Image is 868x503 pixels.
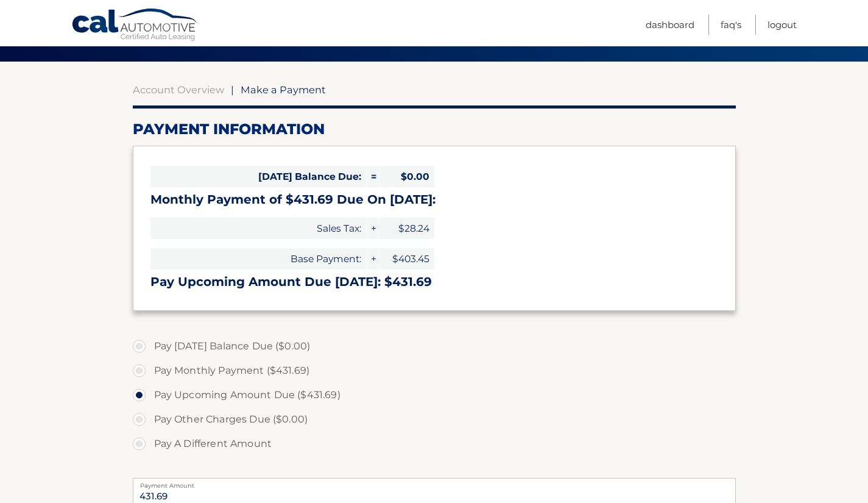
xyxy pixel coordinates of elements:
span: [DATE] Balance Due: [150,166,366,187]
label: Pay Upcoming Amount Due ($431.69) [133,383,736,407]
a: Account Overview [133,84,224,96]
label: Pay [DATE] Balance Due ($0.00) [133,334,736,359]
label: Pay Monthly Payment ($431.69) [133,359,736,383]
span: + [367,248,379,269]
span: Sales Tax: [150,218,366,239]
h3: Pay Upcoming Amount Due [DATE]: $431.69 [150,274,718,290]
label: Pay A Different Amount [133,432,736,456]
span: Base Payment: [150,248,366,269]
a: Cal Automotive [71,8,199,43]
span: = [367,166,379,187]
label: Pay Other Charges Due ($0.00) [133,407,736,432]
span: $0.00 [379,166,434,187]
a: Dashboard [646,15,694,35]
a: FAQ's [721,15,741,35]
label: Payment Amount [133,478,736,488]
span: $403.45 [379,248,434,269]
h2: Payment Information [133,120,736,138]
a: Logout [767,15,797,35]
span: $28.24 [379,218,434,239]
span: | [231,84,234,96]
h3: Monthly Payment of $431.69 Due On [DATE]: [150,192,718,207]
span: Make a Payment [241,84,326,96]
span: + [367,218,379,239]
